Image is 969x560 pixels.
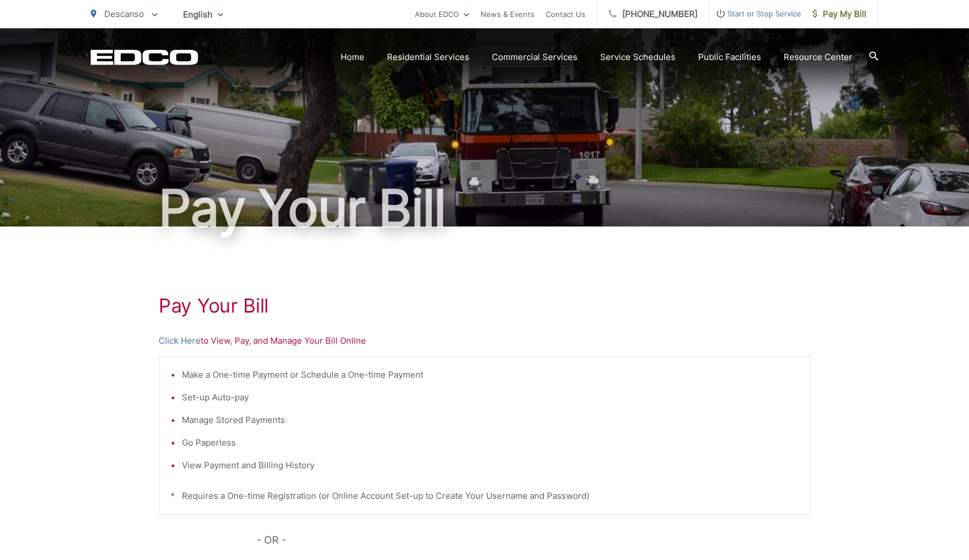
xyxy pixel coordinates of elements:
a: Public Facilities [698,50,761,64]
h1: Pay Your Bill [91,180,878,237]
a: EDCD logo. Return to the homepage. [91,49,198,65]
li: View Payment and Billing History [182,459,798,472]
a: Contact Us [546,7,585,21]
a: About EDCO [415,7,469,21]
a: Resource Center [784,50,852,64]
a: Commercial Services [492,50,577,64]
p: * Requires a One-time Registration (or Online Account Set-up to Create Your Username and Password) [171,489,798,503]
li: Manage Stored Payments [182,413,798,427]
li: Set-up Auto-pay [182,391,798,404]
a: News & Events [481,7,534,21]
a: Home [341,50,364,64]
a: Click Here [159,334,201,348]
span: Pay My Bill [813,7,866,21]
p: - OR - [257,532,811,549]
span: Descanso [104,8,144,19]
li: Go Paperless [182,436,798,450]
span: English [175,5,232,24]
p: to View, Pay, and Manage Your Bill Online [159,334,810,348]
a: Residential Services [387,50,469,64]
li: Make a One-time Payment or Schedule a One-time Payment [182,368,798,382]
a: Service Schedules [600,50,675,64]
h1: Pay Your Bill [159,294,810,317]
